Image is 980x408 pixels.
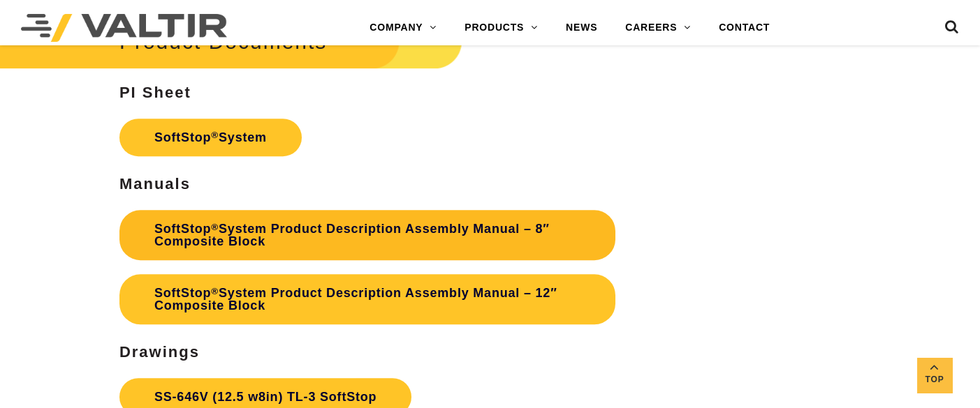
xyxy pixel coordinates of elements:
a: COMPANY [356,14,451,42]
strong: Manuals [119,175,191,192]
sup: ® [211,222,219,232]
sup: ® [211,286,219,296]
a: CONTACT [705,14,784,42]
strong: PI Sheet [119,84,191,101]
span: Top [917,372,952,388]
sup: ® [211,130,219,140]
strong: Drawings [119,343,200,361]
a: CAREERS [611,14,705,42]
a: SoftStop®System [119,119,302,156]
a: Top [917,358,952,393]
a: SoftStop®System Product Description Assembly Manual – 12″ Composite Block [119,274,615,324]
a: PRODUCTS [451,14,552,42]
a: NEWS [552,14,611,42]
a: SoftStop®System Product Description Assembly Manual – 8″ Composite Block [119,210,615,260]
img: Valtir [21,14,227,42]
